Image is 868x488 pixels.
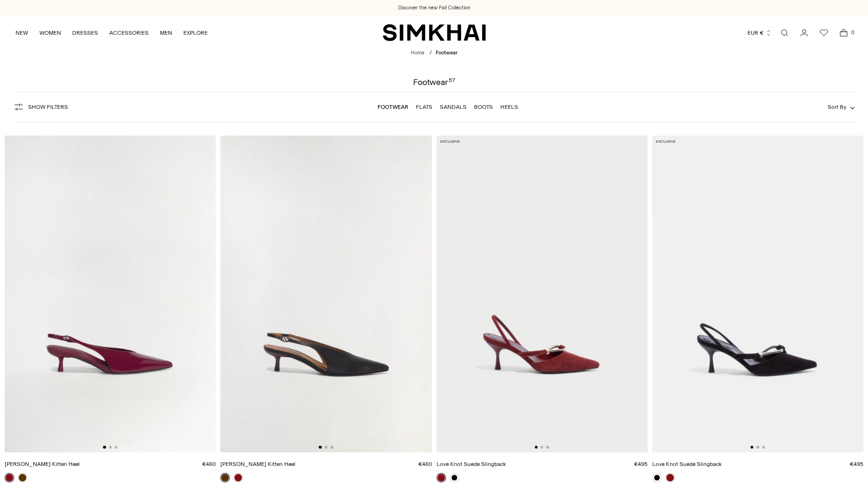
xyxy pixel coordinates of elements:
button: Show Filters [13,99,68,114]
h1: Footwear [413,78,455,86]
button: EUR € [747,23,772,43]
a: Wishlist [815,23,833,42]
button: Go to slide 1 [103,446,106,449]
button: Go to slide 2 [540,446,543,449]
button: Go to slide 1 [750,446,753,449]
a: [PERSON_NAME] Kitten Heel [5,461,80,467]
a: Flats [416,104,432,110]
button: Go to slide 2 [109,446,112,449]
a: Love Knot Suede Slingback [437,461,506,467]
a: NEW [15,23,28,43]
span: Show Filters [28,104,68,110]
img: Sylvie Slingback Kitten Heel [5,136,216,452]
button: Go to slide 3 [546,446,549,449]
a: MEN [160,23,172,43]
button: Go to slide 2 [325,446,327,449]
button: Go to slide 3 [331,446,333,449]
button: Sort By [828,102,855,112]
button: Go to slide 1 [535,446,537,449]
a: Sandals [440,104,467,110]
button: Go to slide 3 [114,446,117,449]
a: DRESSES [72,23,98,43]
a: Footwear [377,104,408,110]
a: Heels [500,104,518,110]
a: Open search modal [775,23,794,42]
span: Footwear [436,50,458,56]
nav: breadcrumbs [411,49,458,57]
a: Open cart modal [834,23,853,42]
a: SIMKHAI [383,23,486,42]
a: Go to the account page [795,23,814,42]
button: Go to slide 2 [756,446,759,449]
a: ACCESSORIES [109,23,149,43]
img: Sylvie Slingback Kitten Heel [220,136,431,452]
span: 0 [848,28,857,37]
a: WOMEN [39,23,61,43]
a: Discover the new Fall Collection [398,4,470,12]
nav: Linked collections [377,97,518,117]
button: Go to slide 1 [319,446,322,449]
a: Home [411,50,424,56]
div: / [430,49,432,57]
img: Love Knot Suede Slingback [652,136,863,452]
span: Sort By [828,104,846,110]
a: Love Knot Suede Slingback [652,461,722,467]
div: 57 [449,78,455,86]
button: Go to slide 3 [762,446,765,449]
a: Boots [474,104,493,110]
a: [PERSON_NAME] Kitten Heel [220,461,295,467]
img: Love Knot Suede Slingback [437,136,648,452]
a: EXPLORE [183,23,208,43]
